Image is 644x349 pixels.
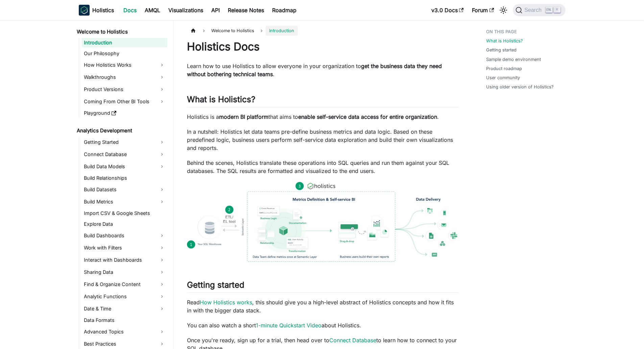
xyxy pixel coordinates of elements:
[200,299,252,306] a: How Holistics works
[187,182,459,262] img: How Holistics fits in your Data Stack
[187,280,459,293] h2: Getting started
[187,26,200,36] a: Home page
[82,60,167,70] a: How Holistics Works
[72,20,173,349] nav: Docs sidebar
[187,113,459,121] p: Holistics is a that aims to .
[141,5,164,16] a: AMQL
[187,94,459,107] h2: What is Holistics?
[82,326,167,337] a: Advanced Topics
[187,321,459,329] p: You can also watch a short about Holistics.
[82,149,167,160] a: Connect Database
[268,5,301,16] a: Roadmap
[82,84,167,95] a: Product Versions
[513,4,565,16] button: Search (Ctrl+K)
[119,5,141,16] a: Docs
[82,137,167,148] a: Getting Started
[82,38,167,47] a: Introduction
[486,47,517,53] a: Getting started
[329,337,376,344] a: Connect Database
[82,209,167,218] a: Import CSV & Google Sheets
[486,38,523,44] a: What is Holistics?
[187,40,459,53] h1: Holistics Docs
[75,126,167,135] a: Analytics Development
[498,5,509,16] button: Switch between dark and light mode (currently light mode)
[224,5,268,16] a: Release Notes
[219,113,268,120] strong: modern BI platform
[208,26,258,36] span: Welcome to Holistics
[82,196,167,207] a: Build Metrics
[522,7,546,13] span: Search
[266,26,297,36] span: Introduction
[79,5,114,16] a: HolisticsHolistics
[187,26,459,36] nav: Breadcrumbs
[298,113,437,120] strong: enable self-service data access for entire organization
[75,27,167,37] a: Welcome to Holistics
[82,96,167,107] a: Coming From Other BI Tools
[427,5,468,16] a: v3.0 Docs
[256,322,321,329] a: 1-minute Quickstart Video
[82,49,167,58] a: Our Philosophy
[187,159,459,175] p: Behind the scenes, Holistics translate these operations into SQL queries and run them against you...
[468,5,498,16] a: Forum
[82,315,167,325] a: Data Formats
[79,5,90,16] img: Holistics
[82,184,167,195] a: Build Datasets
[82,267,167,278] a: Sharing Data
[486,56,541,63] a: Sample demo environment
[82,173,167,183] a: Build Relationships
[82,303,167,314] a: Date & Time
[486,74,520,81] a: User community
[82,279,167,290] a: Find & Organize Content
[82,161,167,172] a: Build Data Models
[207,5,224,16] a: API
[82,219,167,229] a: Explore Data
[486,65,522,72] a: Product roadmap
[92,6,114,14] b: Holistics
[82,108,167,118] a: Playground
[82,255,167,265] a: Interact with Dashboards
[486,84,554,90] a: Using older version of Holistics?
[164,5,207,16] a: Visualizations
[82,242,167,253] a: Work with Filters
[187,298,459,314] p: Read , this should give you a high-level abstract of Holistics concepts and how it fits in with t...
[554,7,560,13] kbd: K
[187,128,459,152] p: In a nutshell: Holistics let data teams pre-define business metrics and data logic. Based on thes...
[187,62,459,78] p: Learn how to use Holistics to allow everyone in your organization to .
[82,291,167,302] a: Analytic Functions
[82,230,167,241] a: Build Dashboards
[82,72,167,83] a: Walkthroughs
